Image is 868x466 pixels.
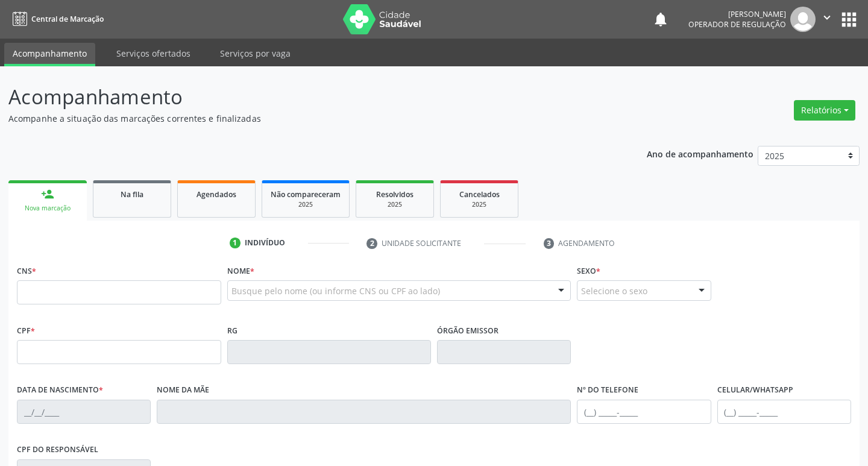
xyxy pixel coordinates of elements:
label: CPF [17,321,35,340]
a: Serviços por vaga [212,43,299,64]
input: (__) _____-_____ [577,400,711,424]
label: Nome [227,262,254,280]
div: 1 [230,238,241,248]
span: Não compareceram [271,189,341,200]
label: Sexo [577,262,600,280]
span: Selecione o sexo [581,285,647,297]
span: Na fila [121,189,143,200]
input: __/__/____ [17,400,151,424]
label: Nº do Telefone [577,381,638,400]
div: 2025 [271,200,341,209]
label: CNS [17,262,36,280]
img: img [790,7,816,32]
p: Acompanhamento [8,82,604,112]
a: Central de Marcação [8,9,104,29]
div: 2025 [449,200,509,209]
div: [PERSON_NAME] [688,9,786,19]
div: Indivíduo [245,238,285,248]
span: Central de Marcação [31,14,104,24]
button: Relatórios [794,100,855,121]
a: Serviços ofertados [108,43,199,64]
input: (__) _____-_____ [717,400,851,424]
label: Data de nascimento [17,381,103,400]
span: Operador de regulação [688,19,786,30]
i:  [820,11,834,24]
p: Ano de acompanhamento [647,146,753,161]
label: RG [227,321,237,340]
a: Acompanhamento [4,43,95,66]
button: notifications [652,11,669,28]
p: Acompanhe a situação das marcações correntes e finalizadas [8,112,604,125]
span: Agendados [197,189,236,200]
div: 2025 [365,200,425,209]
label: Celular/WhatsApp [717,381,793,400]
button: apps [838,9,860,30]
div: Nova marcação [17,204,78,213]
span: Cancelados [459,189,500,200]
div: person_add [41,187,54,201]
span: Resolvidos [376,189,414,200]
label: Órgão emissor [437,321,498,340]
span: Busque pelo nome (ou informe CNS ou CPF ao lado) [231,285,440,297]
label: CPF do responsável [17,441,98,459]
button:  [816,7,838,32]
label: Nome da mãe [157,381,209,400]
